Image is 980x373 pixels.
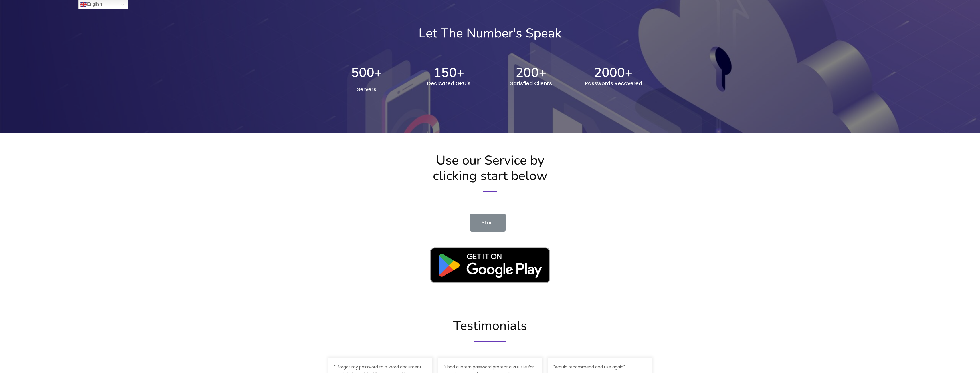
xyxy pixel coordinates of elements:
span: + [457,64,464,81]
span: Servers [357,86,376,93]
span: Satisfied Clients [510,80,552,87]
h2: Let The Number's Speak [326,26,655,41]
span: 200 [516,64,539,81]
img: en [80,1,87,8]
span: Passwords Recovered [585,80,642,87]
span: 2000 [594,64,625,81]
h2: Use our Service by clicking start below [421,153,559,184]
h2: Testimonials [326,318,655,334]
span: 150 [433,64,457,81]
span: 500 [351,64,374,81]
span: + [625,64,633,81]
a: Start [470,214,506,232]
span: + [374,64,382,81]
span: Dedicated GPU's [427,80,470,87]
img: en_badge_web_generic [421,239,559,292]
p: "Would recommend and use again" [553,364,646,371]
span: Start [482,219,494,226]
span: + [539,64,547,81]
